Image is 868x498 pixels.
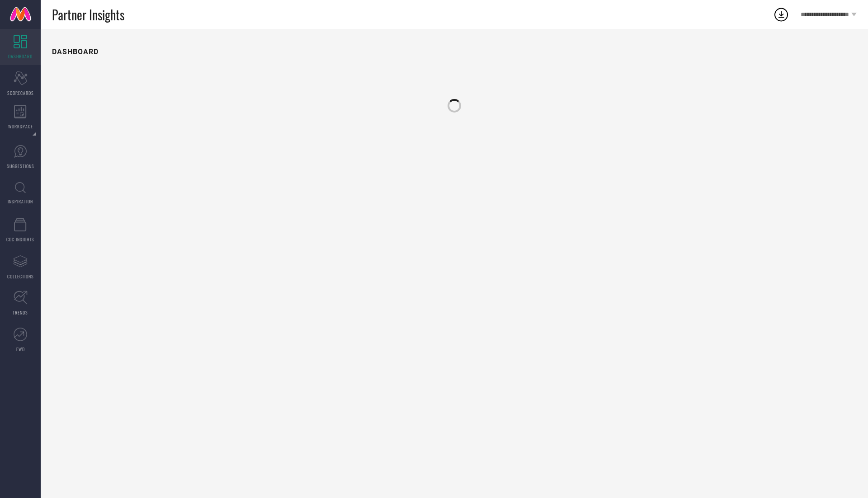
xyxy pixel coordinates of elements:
[7,89,34,96] span: SCORECARDS
[6,236,34,243] span: CDC INSIGHTS
[16,346,25,352] span: FWD
[773,6,789,23] div: Open download list
[52,5,124,24] span: Partner Insights
[8,123,33,130] span: WORKSPACE
[52,47,99,56] h1: DASHBOARD
[8,198,33,205] span: INSPIRATION
[7,163,34,169] span: SUGGESTIONS
[13,309,28,316] span: TRENDS
[7,273,34,280] span: COLLECTIONS
[8,53,33,60] span: DASHBOARD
